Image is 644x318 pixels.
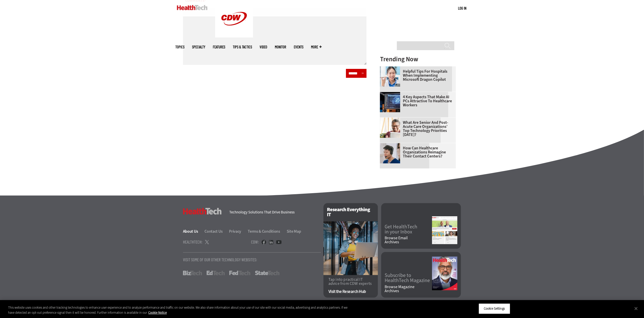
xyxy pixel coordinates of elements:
a: Desktop monitor with brain AI concept [380,92,403,96]
a: FedTech [229,271,250,275]
a: More information about your privacy [148,310,167,315]
h4: CDW: [251,240,259,244]
a: Tips & Tactics [233,45,252,49]
h3: HealthTech [183,208,222,214]
button: Close [630,303,641,314]
img: Healthcare contact center [380,143,400,163]
h4: Technology Solutions That Drive Business [229,210,317,214]
a: Events [294,45,303,49]
h2: Research Everything IT [323,203,378,221]
span: Specialty [192,45,205,49]
a: Terms & Conditions [248,229,286,234]
button: Cookie Settings [479,303,510,314]
img: Fall 2025 Cover [432,256,457,290]
a: MonITor [275,45,286,49]
a: What Are Senior and Post-Acute Care Organizations’ Top Technology Priorities [DATE]? [380,121,453,137]
a: Browse MagazineArchives [385,285,432,293]
img: Doctor using phone to dictate to tablet [380,66,400,87]
a: Healthcare contact center [380,143,403,147]
img: newsletter screenshot [432,216,457,244]
a: Subscribe toHealthTech Magazine [385,273,432,283]
img: Home [177,5,207,10]
span: Topics [175,45,184,49]
a: StateTech [255,271,279,275]
span: More [311,45,322,49]
a: Site Map [287,229,301,234]
a: Visit the Research Hub [328,289,373,294]
a: Log in [458,6,466,10]
p: Tap into practical IT advice from CDW experts [328,277,373,286]
a: Helpful Tips for Hospitals When Implementing Microsoft Dragon Copilot [380,69,453,82]
a: Doctor using phone to dictate to tablet [380,66,403,70]
div: User menu [458,6,466,11]
a: EdTech [206,271,225,275]
img: Older person using tablet [380,117,400,138]
a: Video [260,45,267,49]
h3: Trending Now [380,56,456,62]
a: Older person using tablet [380,117,403,122]
a: Privacy [229,229,247,234]
a: How Can Healthcare Organizations Reimagine Their Contact Centers? [380,146,453,158]
a: Contact Us [204,229,228,234]
a: 4 Key Aspects That Make AI PCs Attractive to Healthcare Workers [380,95,453,107]
a: BizTech [183,271,202,275]
p: Visit Some Of Our Other Technology Websites: [183,257,321,262]
img: Desktop monitor with brain AI concept [380,92,400,112]
div: This website uses cookies and other tracking technologies to enhance user experience and to analy... [8,305,354,315]
a: Features [213,45,225,49]
a: Browse EmailArchives [385,236,432,244]
a: Get HealthTechin your Inbox [385,224,432,234]
h4: HealthTech: [183,240,202,244]
a: About Us [183,229,204,234]
a: CDW [215,33,253,39]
